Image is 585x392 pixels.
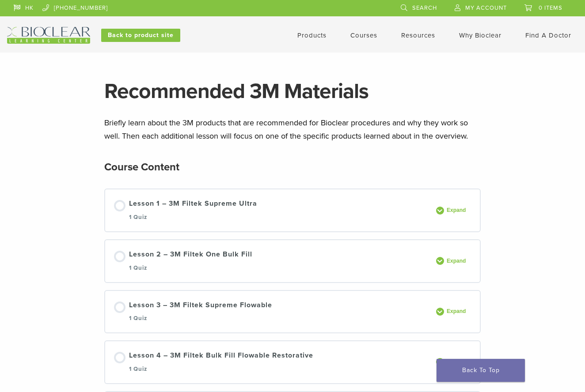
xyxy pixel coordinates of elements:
[459,31,501,39] a: Why Bioclear
[129,264,147,271] span: 1 Quiz
[129,198,257,222] div: Lesson 1 – 3M Filtek Supreme Ultra
[350,31,377,39] a: Courses
[412,4,437,11] span: Search
[297,31,327,39] a: Products
[401,31,435,39] a: Resources
[129,315,147,322] span: 1 Quiz
[444,207,471,214] span: Expand
[129,350,313,374] div: Lesson 4 – 3M Filtek Bulk Fill Flowable Restorative
[114,249,431,273] a: Lesson 2 – 3M Filtek One Bulk Fill 1 Quiz
[465,4,507,11] span: My Account
[114,300,431,324] a: Lesson 3 – 3M Filtek Supreme Flowable 1 Quiz
[129,214,147,221] span: 1 Quiz
[101,29,180,42] a: Back to product site
[129,249,252,273] div: Lesson 2 – 3M Filtek One Bulk Fill
[539,4,562,11] span: 0 items
[525,31,571,39] a: Find A Doctor
[114,198,431,222] a: Lesson 1 – 3M Filtek Supreme Ultra 1 Quiz
[129,300,272,324] div: Lesson 3 – 3M Filtek Supreme Flowable
[104,157,179,178] h2: Course Content
[104,81,481,102] h1: Recommended 3M Materials
[114,350,431,374] a: Lesson 4 – 3M Filtek Bulk Fill Flowable Restorative 1 Quiz
[444,308,471,315] span: Expand
[437,359,525,382] a: Back To Top
[444,258,471,264] span: Expand
[129,366,147,373] span: 1 Quiz
[7,27,90,44] img: Bioclear
[104,116,481,143] p: Briefly learn about the 3M products that are recommended for Bioclear procedures and why they wor...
